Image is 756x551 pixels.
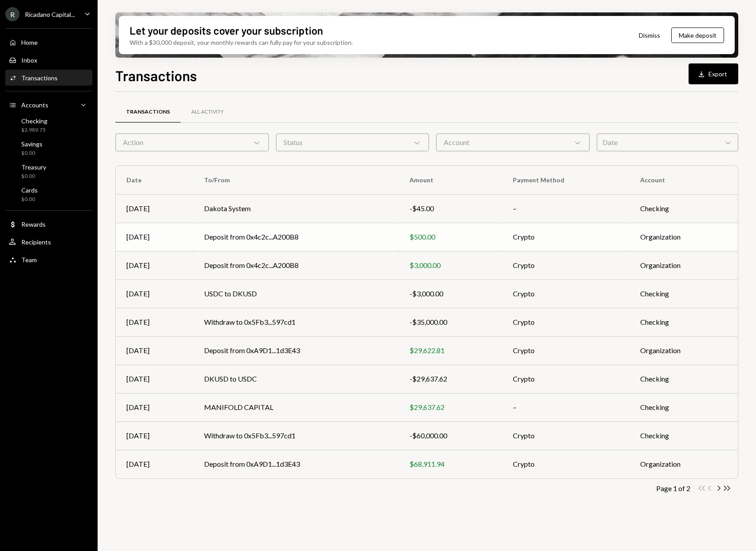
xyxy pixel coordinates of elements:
td: Checking [630,393,738,421]
div: Treasury [21,163,46,171]
div: -$45.00 [409,203,492,214]
div: $68,911.94 [409,459,492,469]
a: Transactions [5,70,92,86]
td: Organization [630,450,738,478]
div: Team [21,256,37,264]
div: $0.00 [21,150,43,157]
td: Dakota System [193,194,399,223]
div: Page 1 of 2 [656,484,690,492]
a: Checking$3,989.75 [5,114,92,136]
button: Make deposit [671,28,724,43]
div: $0.00 [21,196,38,203]
a: Rewards [5,216,92,232]
td: USDC to DKUSD [193,279,399,308]
button: Export [689,63,738,84]
div: Transactions [21,74,58,82]
div: [DATE] [126,459,183,469]
th: Account [630,166,738,194]
a: Home [5,34,92,50]
div: -$3,000.00 [409,288,492,299]
h1: Transactions [115,67,197,84]
td: Checking [630,308,738,336]
td: Withdraw to 0x5Fb3...597cd1 [193,421,399,450]
td: Crypto [502,251,630,279]
td: – [502,194,630,223]
td: DKUSD to USDC [193,365,399,393]
td: Crypto [502,336,630,365]
div: [DATE] [126,374,183,384]
th: Payment Method [502,166,630,194]
td: Crypto [502,308,630,336]
td: Withdraw to 0x5Fb3...597cd1 [193,308,399,336]
a: All Activity [181,101,234,123]
div: Let your deposits cover your subscription [130,23,323,38]
a: Treasury$0.00 [5,161,92,182]
td: Deposit from 0x4c2c...A200B8 [193,223,399,251]
td: Checking [630,279,738,308]
div: Checking [21,117,47,125]
td: – [502,393,630,421]
div: Cards [21,186,38,194]
td: Deposit from 0x4c2c...A200B8 [193,251,399,279]
th: To/From [193,166,399,194]
a: Team [5,252,92,268]
div: $3,989.75 [21,126,47,134]
div: $3,000.00 [409,260,492,271]
div: [DATE] [126,402,183,413]
td: Checking [630,421,738,450]
td: MANIFOLD CAPITAL [193,393,399,421]
div: [DATE] [126,232,183,242]
div: Ricadano Capital... [25,11,75,18]
div: Recipients [21,238,51,246]
a: Recipients [5,234,92,250]
td: Organization [630,336,738,365]
a: Accounts [5,97,92,113]
div: -$60,000.00 [409,430,492,441]
div: Account [436,134,590,151]
div: Accounts [21,101,48,109]
th: Amount [399,166,502,194]
div: Home [21,39,38,46]
div: [DATE] [126,430,183,441]
a: Transactions [115,101,181,123]
div: $29,622.81 [409,345,492,356]
td: Crypto [502,279,630,308]
td: Checking [630,194,738,223]
div: Status [276,134,429,151]
div: Action [115,134,269,151]
a: Inbox [5,52,92,68]
div: With a $30,000 deposit, your monthly rewards can fully pay for your subscription. [130,38,353,47]
div: $500.00 [409,232,492,242]
div: [DATE] [126,203,183,214]
div: -$29,637.62 [409,374,492,384]
th: Date [116,166,193,194]
td: Crypto [502,421,630,450]
div: Rewards [21,220,46,228]
td: Crypto [502,223,630,251]
div: Transactions [126,108,170,116]
div: R [5,7,20,21]
td: Organization [630,223,738,251]
td: Deposit from 0xA9D1...1d3E43 [193,336,399,365]
td: Crypto [502,365,630,393]
div: [DATE] [126,317,183,327]
div: [DATE] [126,288,183,299]
td: Checking [630,365,738,393]
div: [DATE] [126,260,183,271]
div: -$35,000.00 [409,317,492,327]
div: $0.00 [21,173,46,180]
div: $29,637.62 [409,402,492,413]
div: Inbox [21,56,37,64]
div: Savings [21,140,43,148]
a: Savings$0.00 [5,138,92,159]
td: Organization [630,251,738,279]
div: Date [597,134,738,151]
td: Deposit from 0xA9D1...1d3E43 [193,450,399,478]
a: Cards$0.00 [5,184,92,205]
td: Crypto [502,450,630,478]
button: Dismiss [628,25,671,46]
div: [DATE] [126,345,183,356]
div: All Activity [191,108,224,116]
